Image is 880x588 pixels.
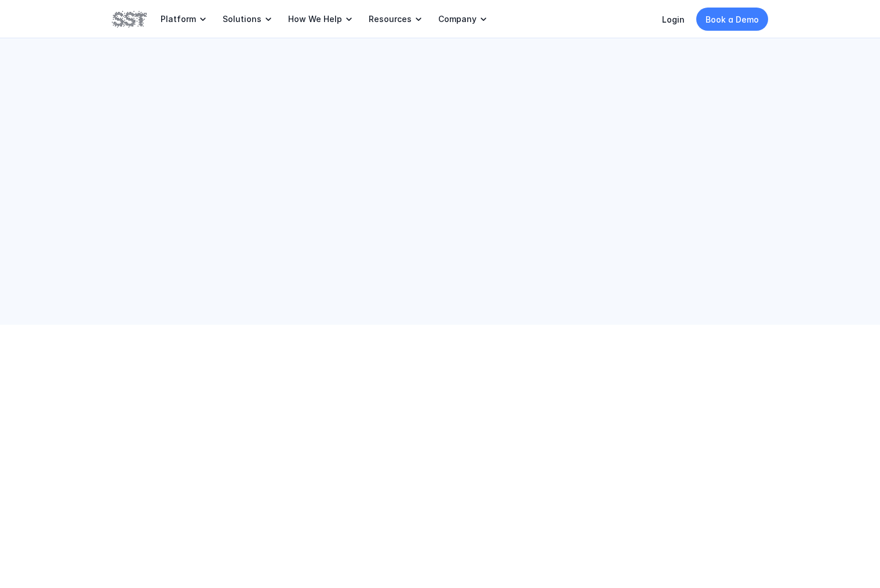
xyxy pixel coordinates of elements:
p: How We Help [288,14,342,24]
a: Book a Demo [696,8,768,31]
p: Solutions [223,14,261,24]
a: Login [662,14,685,24]
p: Platform [161,14,196,24]
p: Company [438,14,477,24]
p: Resources [369,14,412,24]
p: Book a Demo [706,13,759,26]
img: SST logo [112,9,147,29]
